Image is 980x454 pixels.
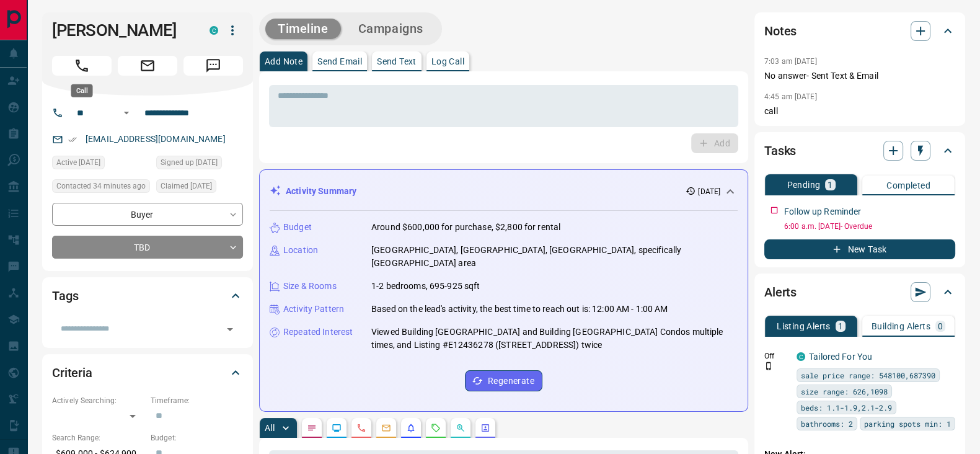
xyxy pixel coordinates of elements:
[56,180,146,192] span: Contacted 34 minutes ago
[307,423,317,433] svg: Notes
[119,105,134,120] button: Open
[764,282,797,302] h2: Alerts
[52,236,243,259] div: TBD
[764,105,955,118] p: call
[377,57,417,66] p: Send Text
[764,92,817,101] p: 4:45 am [DATE]
[764,141,796,161] h2: Tasks
[151,432,243,443] p: Budget:
[161,156,218,169] span: Signed up [DATE]
[371,326,738,352] p: Viewed Building [GEOGRAPHIC_DATA] and Building [GEOGRAPHIC_DATA] Condos multiple times, and Listi...
[787,180,820,189] p: Pending
[68,135,77,144] svg: Email Verified
[784,221,955,232] p: 6:00 a.m. [DATE] - Overdue
[938,322,943,331] p: 0
[784,205,861,218] p: Follow up Reminder
[52,286,78,306] h2: Tags
[118,56,177,76] span: Email
[56,156,100,169] span: Active [DATE]
[265,57,302,66] p: Add Note
[431,423,441,433] svg: Requests
[52,179,150,197] div: Mon Oct 13 2025
[346,19,436,39] button: Campaigns
[764,16,955,46] div: Notes
[151,395,243,406] p: Timeframe:
[764,239,955,259] button: New Task
[801,369,935,381] span: sale price range: 548100,687390
[283,303,344,316] p: Activity Pattern
[283,326,353,339] p: Repeated Interest
[406,423,416,433] svg: Listing Alerts
[265,424,275,432] p: All
[52,395,144,406] p: Actively Searching:
[283,244,318,257] p: Location
[801,401,892,414] span: beds: 1.1-1.9,2.1-2.9
[317,57,362,66] p: Send Email
[332,423,342,433] svg: Lead Browsing Activity
[809,352,872,362] a: Tailored For You
[456,423,466,433] svg: Opportunities
[371,303,668,316] p: Based on the lead's activity, the best time to reach out is: 12:00 AM - 1:00 AM
[156,179,243,197] div: Sun Oct 12 2025
[828,180,832,189] p: 1
[371,221,560,234] p: Around $600,000 for purchase, $2,800 for rental
[801,417,853,430] span: bathrooms: 2
[52,156,150,173] div: Sun Oct 12 2025
[764,350,789,362] p: Off
[286,185,356,198] p: Activity Summary
[381,423,391,433] svg: Emails
[356,423,366,433] svg: Calls
[371,280,480,293] p: 1-2 bedrooms, 695-925 sqft
[283,221,312,234] p: Budget
[52,203,243,226] div: Buyer
[764,362,773,370] svg: Push Notification Only
[480,423,490,433] svg: Agent Actions
[270,180,738,203] div: Activity Summary[DATE]
[183,56,243,76] span: Message
[86,134,226,144] a: [EMAIL_ADDRESS][DOMAIN_NAME]
[777,322,831,331] p: Listing Alerts
[52,432,144,443] p: Search Range:
[698,186,720,197] p: [DATE]
[465,370,542,391] button: Regenerate
[764,57,817,66] p: 7:03 am [DATE]
[161,180,212,192] span: Claimed [DATE]
[764,21,797,41] h2: Notes
[71,84,93,97] div: Call
[872,322,930,331] p: Building Alerts
[886,181,930,190] p: Completed
[764,69,955,82] p: No answer- Sent Text & Email
[801,385,888,398] span: size range: 626,1098
[283,280,337,293] p: Size & Rooms
[797,352,805,361] div: condos.ca
[265,19,341,39] button: Timeline
[864,417,951,430] span: parking spots min: 1
[210,26,218,35] div: condos.ca
[52,363,92,383] h2: Criteria
[156,156,243,173] div: Sun Oct 12 2025
[221,321,239,338] button: Open
[764,136,955,166] div: Tasks
[371,244,738,270] p: [GEOGRAPHIC_DATA], [GEOGRAPHIC_DATA], [GEOGRAPHIC_DATA], specifically [GEOGRAPHIC_DATA] area
[838,322,843,331] p: 1
[52,20,191,40] h1: [PERSON_NAME]
[52,56,112,76] span: Call
[431,57,464,66] p: Log Call
[52,281,243,311] div: Tags
[764,277,955,307] div: Alerts
[52,358,243,388] div: Criteria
